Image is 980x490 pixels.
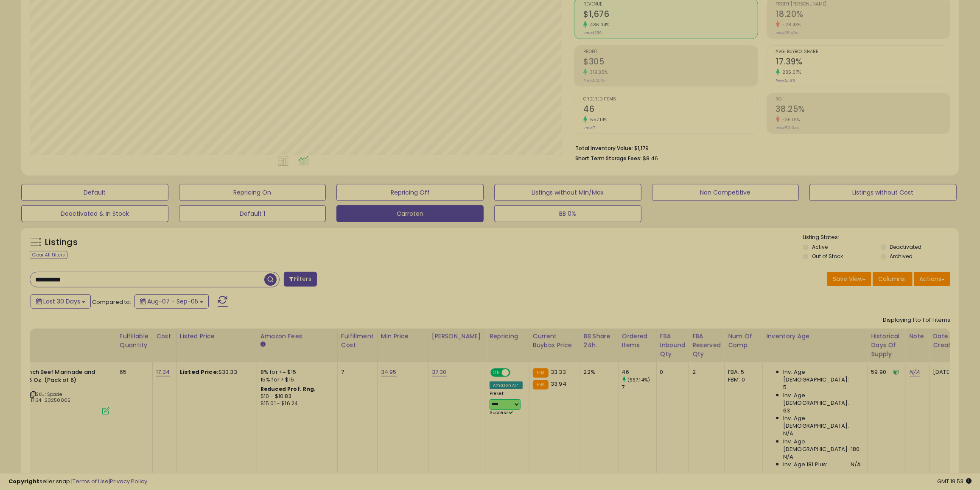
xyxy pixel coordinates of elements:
[910,368,920,376] a: N/A
[783,438,861,453] span: Inv. Age [DEMOGRAPHIC_DATA]-180:
[110,477,147,485] a: Privacy Policy
[937,477,972,485] span: 2025-10-6 19:53 GMT
[381,368,397,376] a: 34.95
[812,253,843,260] label: Out of Stock
[933,332,970,350] div: Date Created
[780,117,801,123] small: -36.19%
[914,272,950,286] button: Actions
[776,31,798,36] small: Prev: 25.43%
[622,384,656,391] div: 7
[890,243,921,251] label: Deactivated
[551,380,566,388] span: 33.94
[43,297,80,306] span: Last 30 Days
[851,461,861,468] span: N/A
[260,376,331,384] div: 15% for > $15
[260,385,316,393] b: Reduced Prof. Rng.
[336,205,484,222] button: Carroten
[652,184,799,201] button: Non Competitive
[260,368,331,376] div: 8% for <= $15
[179,184,326,201] button: Repricing On
[776,9,950,21] h2: 18.20%
[783,461,828,468] span: Inv. Age 181 Plus:
[260,332,334,341] div: Amazon Fees
[509,369,523,376] span: OFF
[883,316,950,324] div: Displaying 1 to 1 of 1 items
[8,477,39,485] strong: Copyright
[156,368,170,376] a: 17.34
[776,97,950,102] span: ROI
[776,78,795,83] small: Prev: 5.19%
[783,368,861,384] span: Inv. Age [DEMOGRAPHIC_DATA]:
[490,391,523,416] div: Preset:
[341,332,374,350] div: Fulfillment Cost
[92,298,131,306] span: Compared to:
[583,125,595,131] small: Prev: 7
[120,332,149,350] div: Fulfillable Quantity
[728,376,756,384] div: FBM: 0
[147,297,198,306] span: Aug-07 - Sep-05
[780,22,802,28] small: -28.43%
[584,368,612,376] div: 22%
[776,104,950,116] h2: 38.25%
[783,392,861,407] span: Inv. Age [DEMOGRAPHIC_DATA]:
[533,332,577,350] div: Current Buybox Price
[260,400,331,407] div: $15.01 - $16.24
[533,380,549,390] small: FBA
[780,69,802,75] small: 235.07%
[827,272,871,286] button: Save View
[803,234,959,242] p: Listing States:
[494,184,641,201] button: Listings without Min/Max
[587,69,608,75] small: 319.35%
[583,78,605,83] small: Prev: $72.75
[583,9,757,21] h2: $1,676
[583,104,757,116] h2: 46
[156,332,173,341] div: Cost
[873,272,913,286] button: Columns
[575,155,641,162] b: Short Term Storage Fees:
[766,332,864,341] div: Inventory Age
[575,145,633,152] b: Total Inventory Value:
[783,407,790,415] span: 63
[692,368,718,376] div: 2
[180,368,218,376] b: Listed Price:
[341,368,371,376] div: 7
[490,332,526,341] div: Repricing
[783,430,793,437] span: N/A
[583,31,602,36] small: Prev: $286
[494,205,641,222] button: BB 0%
[575,142,944,153] li: $1,179
[260,393,331,400] div: $10 - $10.83
[776,125,800,131] small: Prev: 59.94%
[622,332,653,350] div: Ordered Items
[643,154,658,162] span: $8.46
[45,237,78,248] h5: Listings
[490,381,523,389] div: Amazon AI *
[910,332,926,341] div: Note
[783,384,787,391] span: 5
[692,332,721,359] div: FBA Reserved Qty
[776,50,950,54] span: Avg. Buybox Share
[432,332,482,341] div: [PERSON_NAME]
[933,368,967,376] div: [DATE]
[180,368,250,376] div: $33.33
[336,184,484,201] button: Repricing Off
[381,332,425,341] div: Min Price
[21,205,168,222] button: Deactivated & In Stock
[8,478,147,486] div: seller snap | |
[73,477,109,485] a: Terms of Use
[627,376,650,383] small: (557.14%)
[432,368,447,376] a: 37.30
[584,332,615,350] div: BB Share 24h.
[21,184,168,201] button: Default
[587,22,610,28] small: 486.04%
[490,409,513,416] span: Success
[728,368,756,376] div: FBA: 5
[783,415,861,430] span: Inv. Age [DEMOGRAPHIC_DATA]:
[583,2,757,7] span: Revenue
[776,57,950,68] h2: 17.39%
[179,205,326,222] button: Default 1
[260,341,266,348] small: Amazon Fees.
[31,294,91,309] button: Last 30 Days
[783,453,793,461] span: N/A
[180,332,253,341] div: Listed Price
